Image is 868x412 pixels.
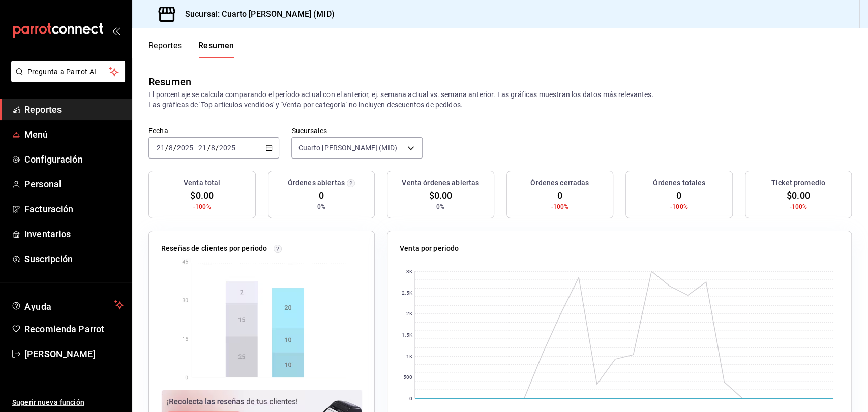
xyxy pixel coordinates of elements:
[219,144,236,152] input: ----
[429,188,452,202] span: $0.00
[156,144,165,152] input: --
[148,41,182,58] button: Reportes
[406,354,413,359] text: 1K
[557,188,562,202] span: 0
[198,144,207,152] input: --
[148,89,852,110] p: El porcentaje se calcula comparando el período actual con el anterior, ej. semana actual vs. sema...
[787,188,810,202] span: $0.00
[216,144,219,152] span: /
[173,144,176,152] span: /
[24,202,124,216] span: Facturación
[409,396,412,401] text: 0
[24,322,124,336] span: Recomienda Parrot
[148,127,279,134] label: Fecha
[168,144,173,152] input: --
[24,128,124,141] span: Menú
[670,202,688,211] span: -100%
[195,144,197,152] span: -
[148,41,234,58] div: navigation tabs
[24,252,124,266] span: Suscripción
[436,202,444,211] span: 0%
[12,397,124,408] span: Sugerir nueva función
[288,178,345,188] h3: Órdenes abiertas
[298,143,397,153] span: Cuarto [PERSON_NAME] (MID)
[771,178,825,188] h3: Ticket promedio
[530,178,589,188] h3: Órdenes cerradas
[24,103,124,116] span: Reportes
[403,374,412,380] text: 500
[176,144,194,152] input: ----
[27,67,109,77] span: Pregunta a Parrot AI
[190,188,214,202] span: $0.00
[207,144,210,152] span: /
[24,177,124,191] span: Personal
[211,144,216,152] input: --
[11,61,125,82] button: Pregunta a Parrot AI
[400,243,459,254] p: Venta por periodo
[165,144,168,152] span: /
[676,188,681,202] span: 0
[198,41,234,58] button: Resumen
[401,290,412,296] text: 2.5K
[177,8,335,20] h3: Sucursal: Cuarto [PERSON_NAME] (MID)
[24,299,110,311] span: Ayuda
[402,178,479,188] h3: Venta órdenes abiertas
[317,202,325,211] span: 0%
[291,127,422,134] label: Sucursales
[24,227,124,241] span: Inventarios
[406,311,413,316] text: 2K
[148,74,191,89] div: Resumen
[406,269,413,274] text: 3K
[24,152,124,166] span: Configuración
[7,74,125,84] a: Pregunta a Parrot AI
[184,178,220,188] h3: Venta total
[161,243,267,254] p: Reseñas de clientes por periodo
[24,347,124,361] span: [PERSON_NAME]
[193,202,211,211] span: -100%
[319,188,324,202] span: 0
[789,202,807,211] span: -100%
[652,178,705,188] h3: Órdenes totales
[551,202,568,211] span: -100%
[112,26,120,35] button: open_drawer_menu
[401,332,412,338] text: 1.5K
